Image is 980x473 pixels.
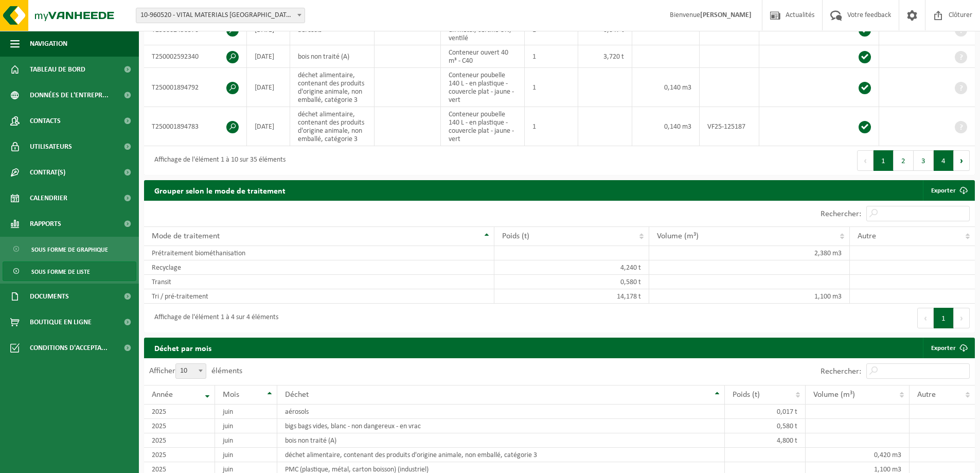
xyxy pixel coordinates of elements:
span: Mois [223,391,239,399]
div: Affichage de l'élément 1 à 4 sur 4 éléments [149,309,278,327]
span: Conditions d'accepta... [30,335,108,361]
td: déchet alimentaire, contenant des produits d'origine animale, non emballé, catégorie 3 [290,107,375,146]
button: Next [954,308,970,328]
span: 10-960520 - VITAL MATERIALS BELGIUM S.A. - TILLY [136,8,305,23]
td: 0,580 t [494,275,649,289]
td: Transit [144,275,494,289]
span: Tableau de bord [30,57,85,82]
span: Poids (t) [733,391,760,399]
span: Données de l'entrepr... [30,82,109,108]
button: Previous [917,308,934,328]
span: Rapports [30,211,61,237]
td: 0,420 m3 [806,448,910,462]
h2: Déchet par mois [144,338,222,358]
span: Poids (t) [502,232,529,240]
td: bigs bags vides, blanc - non dangereux - en vrac [277,419,725,433]
td: 2025 [144,448,215,462]
td: juin [215,433,277,448]
td: 14,178 t [494,289,649,304]
td: bois non traité (A) [277,433,725,448]
td: 2025 [144,419,215,433]
td: [DATE] [247,107,290,146]
button: 1 [934,308,954,328]
td: 2025 [144,433,215,448]
strong: [PERSON_NAME] [700,11,752,19]
td: Conteneur ouvert 40 m³ - C40 [441,45,525,68]
td: aérosols [277,405,725,419]
td: 3,720 t [578,45,632,68]
span: Calendrier [30,185,67,211]
button: Previous [857,150,874,171]
span: Sous forme de liste [31,262,90,282]
span: Année [152,391,173,399]
span: Contacts [30,108,61,134]
td: 2025 [144,405,215,419]
label: Rechercher: [821,367,861,376]
span: 10 [175,363,206,379]
button: 2 [894,150,914,171]
td: déchet alimentaire, contenant des produits d'origine animale, non emballé, catégorie 3 [277,448,725,462]
a: Sous forme de liste [3,261,136,281]
td: Prétraitement biométhanisation [144,246,494,260]
span: Mode de traitement [152,232,220,240]
td: 1 [525,45,579,68]
span: Volume (m³) [657,232,699,240]
td: [DATE] [247,45,290,68]
td: 4,800 t [725,433,806,448]
td: 1,100 m3 [649,289,849,304]
td: Conteneur poubelle 140 L - en plastique - couvercle plat - jaune - vert [441,107,525,146]
span: Contrat(s) [30,160,65,185]
h2: Grouper selon le mode de traitement [144,180,296,200]
button: 3 [914,150,934,171]
a: Sous forme de graphique [3,239,136,259]
span: Navigation [30,31,67,57]
a: Exporter [923,338,974,358]
span: Boutique en ligne [30,309,92,335]
td: juin [215,419,277,433]
span: Autre [917,391,936,399]
td: Conteneur poubelle 140 L - en plastique - couvercle plat - jaune - vert [441,68,525,107]
td: 1 [525,107,579,146]
td: juin [215,405,277,419]
div: Affichage de l'élément 1 à 10 sur 35 éléments [149,151,286,170]
span: Utilisateurs [30,134,72,160]
td: bois non traité (A) [290,45,375,68]
td: 0,140 m3 [632,68,699,107]
td: T250002592340 [144,45,247,68]
td: [DATE] [247,68,290,107]
td: Recyclage [144,260,494,275]
td: 1 [525,68,579,107]
button: 1 [874,150,894,171]
span: Déchet [285,391,309,399]
td: 2,380 m3 [649,246,849,260]
td: 0,580 t [725,419,806,433]
td: Tri / pré-traitement [144,289,494,304]
span: 10 [176,364,206,378]
span: Volume (m³) [813,391,855,399]
td: 0,140 m3 [632,107,699,146]
button: Next [954,150,970,171]
span: Sous forme de graphique [31,240,108,259]
span: 10-960520 - VITAL MATERIALS BELGIUM S.A. - TILLY [136,8,305,23]
td: 4,240 t [494,260,649,275]
span: Autre [858,232,876,240]
td: T250001894783 [144,107,247,146]
label: Afficher éléments [149,367,242,375]
td: T250001894792 [144,68,247,107]
button: 4 [934,150,954,171]
td: VF25-125187 [700,107,759,146]
td: déchet alimentaire, contenant des produits d'origine animale, non emballé, catégorie 3 [290,68,375,107]
label: Rechercher: [821,210,861,218]
span: Documents [30,284,69,309]
td: 0,017 t [725,405,806,419]
td: juin [215,448,277,462]
a: Exporter [923,180,974,201]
